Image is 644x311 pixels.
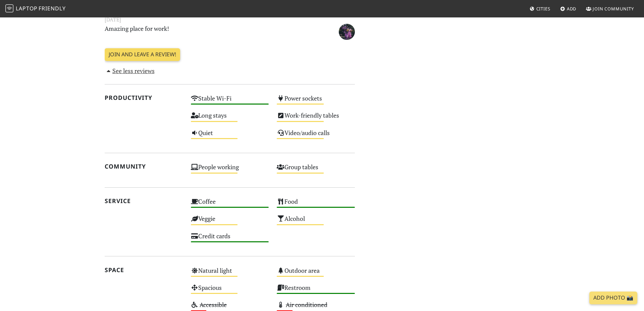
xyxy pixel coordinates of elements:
[105,266,183,273] h2: Space
[187,93,273,110] div: Stable Wi-Fi
[339,24,355,40] img: 3124-nadine.jpg
[527,3,553,15] a: Cities
[583,3,637,15] a: Join Community
[187,127,273,144] div: Quiet
[39,5,65,12] span: Friendly
[536,6,550,12] span: Cities
[16,5,38,12] span: Laptop
[593,6,634,12] span: Join Community
[187,110,273,127] div: Long stays
[187,231,273,248] div: Credit cards
[101,15,359,24] small: [DATE]
[273,110,359,127] div: Work-friendly tables
[187,213,273,230] div: Veggie
[200,301,227,309] s: Accessible
[286,301,327,309] s: Air conditioned
[105,163,183,170] h2: Community
[273,282,359,299] div: Restroom
[5,3,66,15] a: LaptopFriendly LaptopFriendly
[273,265,359,282] div: Outdoor area
[5,4,13,12] img: LaptopFriendly
[105,48,180,61] a: Join and leave a review!
[187,282,273,299] div: Spacious
[567,6,577,12] span: Add
[273,162,359,179] div: Group tables
[187,196,273,213] div: Coffee
[101,24,316,39] p: Amazing place for work!
[105,197,183,204] h2: Service
[105,94,183,101] h2: Productivity
[273,213,359,230] div: Alcohol
[187,265,273,282] div: Natural light
[273,196,359,213] div: Food
[557,3,579,15] a: Add
[273,93,359,110] div: Power sockets
[339,27,355,35] span: N S
[105,67,155,75] a: See less reviews
[187,162,273,179] div: People working
[273,127,359,144] div: Video/audio calls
